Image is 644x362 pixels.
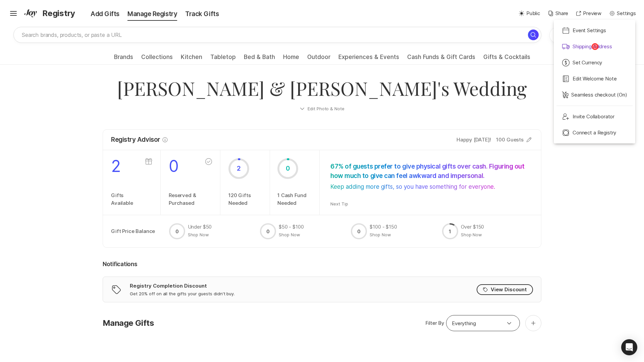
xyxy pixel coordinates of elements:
p: Gifts Available [111,192,133,207]
p: Preview [583,10,601,17]
a: Kitchen [181,54,202,64]
button: Edit Photo & Note [103,101,541,117]
p: 0 [286,164,290,173]
input: Search brands, products, or paste a URL [13,27,541,43]
p: 0 [357,228,361,235]
button: Connect a Registry [556,125,633,141]
button: Preview [576,10,601,17]
button: Event Settings [556,22,633,39]
button: Set Currency [556,55,633,71]
a: Cash Funds & Gift Cards [407,54,475,64]
button: Checklist [550,27,595,43]
p: Gift Price Balance [111,223,169,239]
button: Edit Welcome Note [556,71,633,87]
p: Seamless checkout (On) [571,91,627,99]
p: Edit Welcome Note [573,75,616,83]
div: Open Intercom Messenger [621,339,637,355]
p: Reserved & Purchased [169,192,196,207]
a: Experiences & Events [338,54,399,64]
p: Keep adding more gifts, so you have something for everyone. [330,183,495,190]
p: Shipping Address [573,43,612,51]
button: Public [519,10,540,17]
a: Outdoor [307,54,330,64]
p: 100 Guests [496,136,524,144]
p: Filter By [425,319,444,327]
p: 120 Gifts Needed [228,192,262,207]
button: Edit Guest Count [525,136,533,143]
a: Gifts & Cocktails [483,54,530,64]
button: Shop Now [279,232,300,238]
div: Track Gifts [181,9,223,19]
p: 1 [449,228,451,235]
button: Shop Now [461,232,482,238]
button: open menu [502,319,516,327]
p: Manage Gifts [103,318,154,328]
div: Manage Registry [123,9,181,19]
p: Invite Collaborator [573,113,614,121]
p: 2 [237,164,241,173]
span: Registry [42,7,75,19]
button: Seamless checkout (On) [556,87,633,103]
a: Brands [114,54,133,64]
p: 0 [266,228,270,235]
p: $50 - $100 [279,223,304,231]
a: Home [283,54,299,64]
p: 1 Cash Fund Needed [277,192,312,207]
p: Public [526,10,540,17]
button: Next Tip [330,201,348,207]
p: 0 [175,228,179,235]
button: Settings [609,10,636,17]
p: Over $150 [461,223,484,231]
p: Event Settings [573,27,606,35]
p: Registry Completion Discount [130,282,207,289]
p: 0 [169,158,196,174]
p: Set Currency [573,59,602,67]
p: Connect a Registry [573,129,616,137]
p: Notifications [103,260,137,268]
button: Shop Now [188,232,209,238]
p: [PERSON_NAME] & [PERSON_NAME]'s Wedding [111,75,533,101]
button: Search for [528,29,539,40]
button: Shop Now [370,232,391,238]
button: Invite Collaborator [556,109,633,125]
button: Share [548,10,568,17]
p: 67% of guests prefer to give physical gifts over cash. Figuring out how much to give can feel awk... [330,162,528,181]
div: Add Gifts [77,9,123,19]
p: Settings [617,10,636,17]
button: View Discount [477,284,533,295]
p: 2 [111,158,133,174]
p: Share [555,10,568,17]
a: Tabletop [210,54,236,64]
p: Get 20% off on all the gifts your guests didn't buy. [130,291,235,297]
p: Registry Advisor [111,135,160,144]
p: $100 - $150 [370,223,397,231]
span: Option select [505,319,513,327]
p: Under $50 [188,223,212,231]
a: Collections [141,54,173,64]
p: Happy [DATE]! [457,136,491,144]
a: Bed & Bath [244,54,275,64]
button: Shipping Address [556,39,633,55]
